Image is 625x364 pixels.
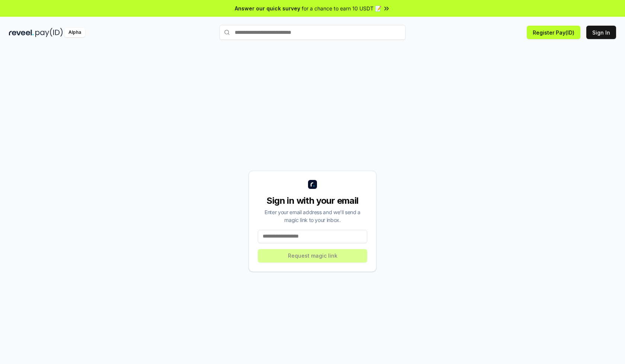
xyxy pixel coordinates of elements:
span: for a chance to earn 10 USDT 📝 [302,4,381,12]
div: Sign in with your email [258,195,367,207]
div: Enter your email address and we’ll send a magic link to your inbox. [258,208,367,224]
img: reveel_dark [9,28,34,37]
img: pay_id [35,28,63,37]
img: logo_small [308,180,317,189]
span: Answer our quick survey [235,4,300,12]
div: Alpha [64,28,85,37]
button: Register Pay(ID) [527,26,580,39]
button: Sign In [586,26,616,39]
